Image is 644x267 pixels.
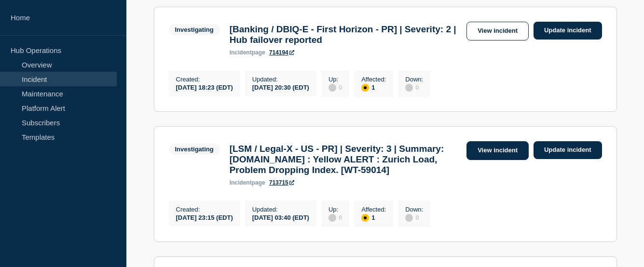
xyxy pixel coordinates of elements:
[329,214,336,222] div: disabled
[230,144,462,175] h3: [LSM / Legal-X - US - PR] | Severity: 3 | Summary: [DOMAIN_NAME] : Yellow ALERT : Zurich Load, Pr...
[176,206,233,213] p: Created :
[405,76,423,83] p: Down :
[361,214,369,222] div: affected
[230,49,252,56] span: incident
[169,24,220,35] span: Investigating
[361,76,386,83] p: Affected :
[169,144,220,155] span: Investigating
[361,84,369,92] div: affected
[405,214,413,222] div: disabled
[230,179,265,186] p: page
[405,213,423,222] div: 0
[534,141,602,159] a: Update incident
[230,179,252,186] span: incident
[269,49,294,56] a: 714194
[329,84,336,92] div: disabled
[252,213,309,221] div: [DATE] 03:40 (EDT)
[252,83,309,91] div: [DATE] 20:30 (EDT)
[176,76,233,83] p: Created :
[534,22,602,40] a: Update incident
[361,213,386,222] div: 1
[405,84,413,92] div: disabled
[176,83,233,91] div: [DATE] 18:23 (EDT)
[230,24,462,45] h3: [Banking / DBIQ-E - First Horizon - PR] | Severity: 2 | Hub failover reported
[329,76,342,83] p: Up :
[252,206,309,213] p: Updated :
[269,179,294,186] a: 713715
[329,213,342,222] div: 0
[405,83,423,92] div: 0
[361,206,386,213] p: Affected :
[361,83,386,92] div: 1
[329,83,342,92] div: 0
[252,76,309,83] p: Updated :
[405,206,423,213] p: Down :
[230,49,265,56] p: page
[466,141,529,160] a: View incident
[466,22,529,40] a: View incident
[329,206,342,213] p: Up :
[176,213,233,221] div: [DATE] 23:15 (EDT)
